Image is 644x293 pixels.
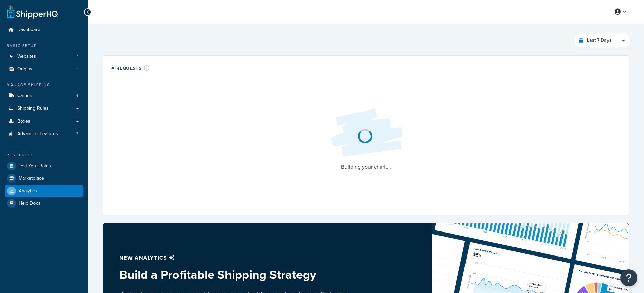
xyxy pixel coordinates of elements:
[5,102,83,115] a: Shipping Rules
[5,50,83,63] li: Websites
[5,152,83,158] div: Resources
[5,24,83,36] a: Dashboard
[19,163,51,169] span: Test Your Rates
[5,43,83,49] div: Basic Setup
[17,106,49,112] span: Shipping Rules
[5,185,83,197] a: Analytics
[5,172,83,185] a: Marketplace
[5,90,83,102] li: Carriers
[620,269,637,286] button: Open Resource Center
[19,201,41,206] span: Help Docs
[326,103,407,162] img: Loading...
[77,66,78,72] span: 1
[326,162,407,172] p: Building your chart....
[119,253,350,263] p: New analytics
[5,63,83,75] a: Origins1
[5,160,83,172] a: Test Your Rates
[5,82,83,88] div: Manage Shipping
[19,176,44,181] span: Marketplace
[77,54,78,59] span: 1
[17,27,40,33] span: Dashboard
[5,197,83,210] a: Help Docs
[17,131,58,137] span: Advanced Features
[17,54,36,59] span: Websites
[5,63,83,75] li: Origins
[5,90,83,102] a: Carriers4
[17,93,34,99] span: Carriers
[76,131,78,137] span: 2
[17,66,32,72] span: Origins
[5,115,83,128] a: Boxes
[19,188,37,194] span: Analytics
[5,128,83,140] li: Advanced Features
[17,119,30,124] span: Boxes
[5,128,83,140] a: Advanced Features2
[111,64,150,72] div: # Requests
[119,268,350,282] h3: Build a Profitable Shipping Strategy
[76,93,78,99] span: 4
[5,50,83,63] a: Websites1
